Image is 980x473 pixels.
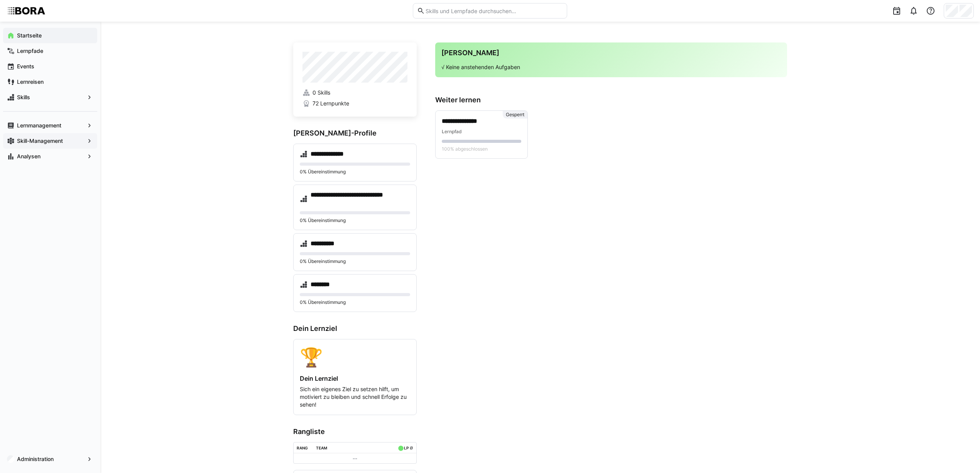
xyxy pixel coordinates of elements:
[316,446,327,450] div: Team
[506,112,524,118] span: Gesperrt
[300,258,410,264] p: 0% Übereinstimmung
[441,49,781,57] h3: [PERSON_NAME]
[410,444,413,451] a: ø
[293,324,417,333] h3: Dein Lernziel
[404,446,409,450] div: LP
[293,427,417,436] h3: Rangliste
[300,346,410,368] div: 🏆
[442,146,488,152] span: 100% abgeschlossen
[300,385,410,409] p: Sich ein eigenes Ziel zu setzen hilft, um motiviert zu bleiben und schnell Erfolge zu sehen!
[442,129,462,134] span: Lernpfad
[425,7,563,14] input: Skills und Lernpfade durchsuchen…
[300,375,410,382] h4: Dein Lernziel
[300,299,410,305] p: 0% Übereinstimmung
[300,217,410,224] p: 0% Übereinstimmung
[300,169,410,175] p: 0% Übereinstimmung
[297,446,308,450] div: Rang
[313,100,349,107] span: 72 Lernpunkte
[302,89,407,97] a: 0 Skills
[441,63,781,71] p: √ Keine anstehenden Aufgaben
[435,96,787,104] h3: Weiter lernen
[293,129,417,137] h3: [PERSON_NAME]-Profile
[313,89,330,97] span: 0 Skills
